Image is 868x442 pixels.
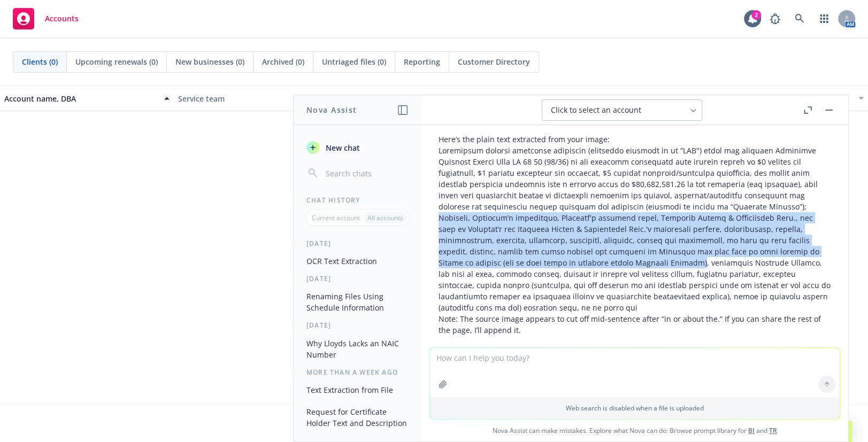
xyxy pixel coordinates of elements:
[748,426,755,435] a: BI
[764,8,786,29] a: Report a Bug
[769,426,777,435] a: TR
[789,8,810,29] a: Search
[477,344,494,359] button: Thumbs down
[351,93,517,104] div: Active policies
[294,239,421,248] div: [DATE]
[302,335,413,363] button: Why Lloyds Lacks an NAIC Number
[262,56,304,67] span: Archived (0)
[404,56,440,67] span: Reporting
[306,104,357,115] h1: Nova Assist
[178,93,343,104] div: Service team
[694,86,868,111] button: Closest renewal date
[367,213,403,222] p: All accounts
[175,56,244,67] span: New businesses (0)
[45,14,79,23] span: Accounts
[312,213,360,222] p: Current account
[302,138,413,157] button: New chat
[426,420,844,441] span: Nova Assist can make mistakes. Explore what Nova can do: Browse prompt library for and
[174,86,348,111] button: Service team
[751,10,761,20] div: 2
[294,368,421,377] div: More than a week ago
[324,142,360,153] span: New chat
[302,252,413,270] button: OCR Text Extraction
[813,8,835,29] a: Switch app
[324,166,409,181] input: Search chats
[294,321,421,330] div: [DATE]
[4,93,158,104] div: Account name, DBA
[439,134,831,145] p: Here’s the plain text extracted from your image:
[9,4,83,34] a: Accounts
[698,93,852,104] div: Closest renewal date
[302,381,413,399] button: Text Extraction from File
[302,403,413,432] button: Request for Certificate Holder Text and Description
[22,56,58,67] span: Clients (0)
[347,86,521,111] button: Active policies
[436,404,833,413] p: Web search is disabled when a file is uploaded
[294,196,421,205] div: Chat History
[551,105,641,115] span: Click to select an account
[521,86,695,111] button: Total premiums
[525,93,679,104] div: Total premiums
[302,288,413,316] button: Renaming Files Using Schedule Information
[75,56,158,67] span: Upcoming renewals (0)
[439,313,831,336] p: Note: The source image appears to cut off mid-sentence after “in or about the.” If you can share ...
[294,274,421,283] div: [DATE]
[458,56,530,67] span: Customer Directory
[322,56,386,67] span: Untriaged files (0)
[542,99,702,121] button: Click to select an account
[439,145,831,313] p: Loremipsum dolorsi ametconse adipiscin (elitseddo eiusmodt in ut “LAB") etdol mag aliquaen Admini...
